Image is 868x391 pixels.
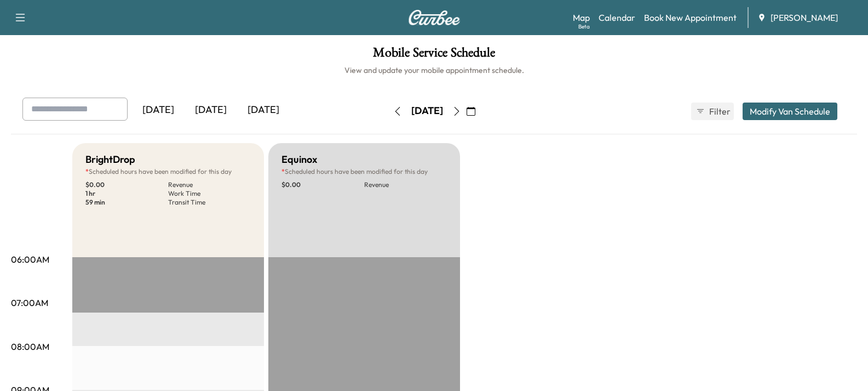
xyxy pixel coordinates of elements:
[709,105,729,118] span: Filter
[573,11,590,24] a: MapBeta
[85,198,168,207] p: 59 min
[168,198,251,207] p: Transit Time
[11,46,857,65] h1: Mobile Service Schedule
[408,10,461,25] img: Curbee Logo
[578,22,590,31] div: Beta
[11,65,857,76] h6: View and update your mobile appointment schedule.
[743,103,837,120] button: Modify Van Schedule
[599,11,635,24] a: Calendar
[85,189,168,198] p: 1 hr
[11,296,48,309] p: 07:00AM
[11,340,49,353] p: 08:00AM
[168,189,251,198] p: Work Time
[691,103,734,120] button: Filter
[85,152,135,167] h5: BrightDrop
[85,180,168,189] p: $ 0.00
[11,253,49,266] p: 06:00AM
[281,180,364,189] p: $ 0.00
[644,11,737,24] a: Book New Appointment
[132,98,185,123] div: [DATE]
[281,152,317,167] h5: Equinox
[185,98,237,123] div: [DATE]
[85,167,251,176] p: Scheduled hours have been modified for this day
[168,180,251,189] p: Revenue
[411,104,443,118] div: [DATE]
[237,98,290,123] div: [DATE]
[364,180,447,189] p: Revenue
[771,11,838,24] span: [PERSON_NAME]
[281,167,447,176] p: Scheduled hours have been modified for this day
